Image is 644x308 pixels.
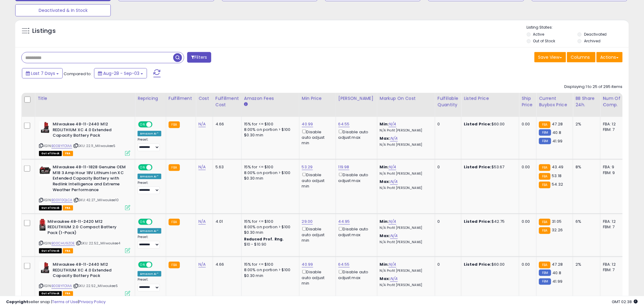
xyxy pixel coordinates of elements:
div: 2% [576,262,596,267]
div: $0.30 min [244,273,295,278]
p: N/A Profit [PERSON_NAME] [380,226,430,230]
div: $60.00 [464,262,514,267]
div: FBA: 12 [603,219,623,224]
span: 40.8 [553,130,562,135]
div: 15% for <= $100 [244,164,295,170]
b: Listed Price: [464,261,492,267]
div: $60.00 [464,121,514,127]
div: 15% for <= $100 [244,262,295,267]
h5: Listings [32,27,56,35]
small: FBA [539,173,550,180]
b: Milwaukee 48-11-1828 Genuine OEM M18 3 Amp Hour 18V Lithium Ion XC Extended Capacity Battery with... [53,164,127,194]
a: N/A [390,135,397,142]
div: FBA: 9 [603,164,623,170]
div: Disable auto adjust max [338,269,373,281]
span: 32.26 [552,227,563,233]
span: ON [139,219,146,224]
img: 418P63BzDHL._SL40_.jpg [39,219,46,231]
div: Disable auto adjust max [338,172,373,184]
div: 0.00 [522,219,532,224]
b: Milwaukee 48-11-2440 M12 REDLITHIUM XC 4.0 Extended Capacity Battery Pack [53,262,127,280]
div: Disable auto adjust max [338,226,373,238]
div: 0 [438,262,457,267]
a: N/A [198,219,206,225]
div: FBM: 7 [603,127,623,132]
b: Max: [380,276,390,282]
button: Columns [567,52,596,62]
span: 31.05 [552,219,562,224]
div: 4.01 [215,219,237,224]
a: B00BYFO1AA [51,143,72,149]
button: Save View [534,52,566,62]
div: Amazon AI * [138,271,161,277]
span: OFF [152,219,161,224]
a: B001F0QLCA [51,198,72,203]
span: Last 7 Days [31,70,55,76]
div: 8.00% on portion > $100 [244,170,295,176]
img: 41P8RJfg2NL._SL40_.jpg [39,164,51,177]
a: 44.95 [338,219,350,225]
button: Deactivated & In Stock [15,4,111,16]
div: Amazon AI * [138,228,161,234]
span: 47.28 [552,121,563,127]
b: Min: [380,121,389,127]
div: FBM: 7 [603,224,623,230]
div: Cost [198,95,210,102]
button: Last 7 Days [22,68,63,79]
div: Fulfillable Quantity [438,95,459,108]
div: Disable auto adjust min [302,269,331,286]
div: 6% [576,219,596,224]
b: Max: [380,179,390,184]
b: Min: [380,219,389,224]
a: Terms of Use [52,299,78,305]
button: Aug-28 - Sep-03 [94,68,147,79]
small: Amazon Fees. [244,102,248,107]
p: N/A Profit [PERSON_NAME] [380,128,430,133]
div: $0.30 min [244,132,295,138]
div: ASIN: [39,164,130,209]
span: ON [139,122,146,127]
a: B00CHU9ZDE [51,241,75,246]
th: The percentage added to the cost of goods (COGS) that forms the calculator for Min & Max prices. [377,93,435,117]
div: Preset: [138,235,161,249]
b: Milwaukee 48-11-2420 M12 REDLITHIUM 2.0 Compact Battery Pack (1-Pack) [47,219,121,237]
div: Amazon AI * [138,174,161,179]
b: Reduced Prof. Rng. [244,236,284,242]
div: [PERSON_NAME] [338,95,375,102]
label: Active [533,32,544,37]
a: 64.55 [338,121,350,127]
span: ON [139,262,146,268]
small: FBM [539,129,551,136]
div: Title [37,95,132,102]
div: 5.63 [215,164,237,170]
span: 40.8 [553,270,562,276]
div: Markup on Cost [380,95,432,102]
button: Filters [187,52,211,63]
a: Privacy Policy [79,299,106,305]
div: Fulfillment [169,95,193,102]
p: N/A Profit [PERSON_NAME] [380,240,430,244]
label: Archived [584,38,600,44]
a: 64.55 [338,261,350,268]
div: Amazon Fees [244,95,297,102]
small: FBM [539,138,551,144]
div: $42.75 [464,219,514,224]
span: 47.28 [552,261,563,267]
b: Listed Price: [464,164,492,170]
div: Num of Comp. [603,95,625,108]
div: 4.66 [215,121,237,127]
div: 0.00 [522,164,532,170]
span: All listings that are currently out of stock and unavailable for purchase on Amazon [39,151,62,156]
div: Fulfillment Cost [215,95,239,108]
div: FBM: 7 [603,267,623,273]
a: 53.29 [302,164,313,170]
a: 29.00 [302,219,313,225]
div: 15% for <= $100 [244,121,295,127]
img: 41yaXtXWycL._SL40_.jpg [39,262,51,274]
div: Displaying 1 to 25 of 295 items [565,84,623,90]
span: | SKU: 22.52_Milwaukee4 [76,241,120,246]
a: N/A [198,261,206,268]
div: Preset: [138,138,161,151]
small: FBA [539,262,550,268]
div: FBA: 12 [603,262,623,267]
